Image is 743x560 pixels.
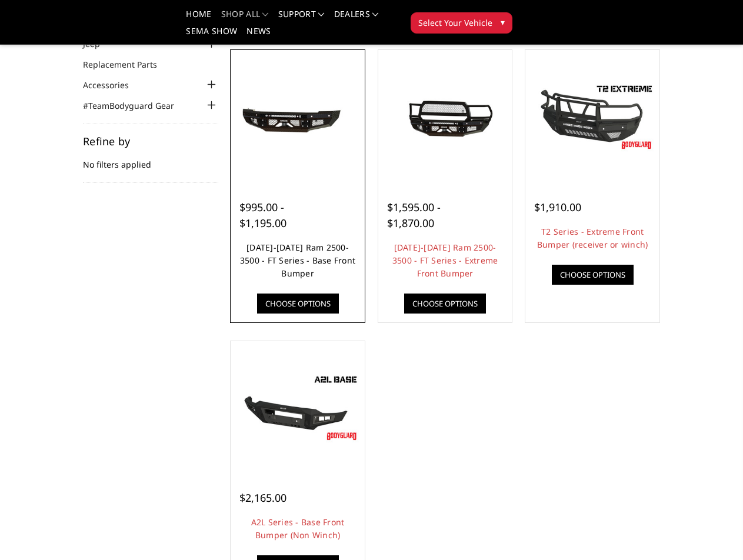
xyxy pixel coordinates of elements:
a: News [246,27,271,44]
a: Choose Options [552,265,634,285]
span: $2,165.00 [239,491,286,505]
iframe: Chat Widget [684,504,743,560]
span: $1,910.00 [534,200,581,214]
button: Select Your Vehicle [411,12,512,34]
a: A2L Series - Base Front Bumper (Non Winch) [251,516,345,541]
span: $995.00 - $1,195.00 [239,200,286,230]
a: T2 Series - Extreme Front Bumper (receiver or winch) T2 Series - Extreme Front Bumper (receiver o... [528,53,657,181]
a: A2L Series - Base Front Bumper (Non Winch) A2L Series - Base Front Bumper (Non Winch) [234,344,362,472]
div: No filters applied [83,136,218,183]
a: 2010-2018 Ram 2500-3500 - FT Series - Extreme Front Bumper 2010-2018 Ram 2500-3500 - FT Series - ... [381,53,509,181]
a: [DATE]-[DATE] Ram 2500-3500 - FT Series - Extreme Front Bumper [392,242,498,279]
a: SEMA Show [186,27,237,44]
h5: Refine by [83,136,218,146]
a: 2010-2018 Ram 2500-3500 - FT Series - Base Front Bumper 2010-2018 Ram 2500-3500 - FT Series - Bas... [234,53,362,181]
a: Dealers [334,10,379,27]
a: #TeamBodyguard Gear [83,99,189,112]
a: Choose Options [404,294,486,314]
img: 2010-2018 Ram 2500-3500 - FT Series - Base Front Bumper [234,88,362,146]
a: [DATE]-[DATE] Ram 2500-3500 - FT Series - Base Front Bumper [240,242,355,279]
img: T2 Series - Extreme Front Bumper (receiver or winch) [528,81,657,153]
span: $1,595.00 - $1,870.00 [387,200,441,230]
span: Select Your Vehicle [418,16,492,29]
a: shop all [221,10,269,27]
a: Choose Options [257,294,339,314]
a: T2 Series - Extreme Front Bumper (receiver or winch) [537,226,648,250]
a: Accessories [83,79,144,91]
img: A2L Series - Base Front Bumper (Non Winch) [234,372,362,444]
a: Home [186,10,211,27]
a: Replacement Parts [83,58,172,71]
span: ▾ [501,16,505,28]
img: 2010-2018 Ram 2500-3500 - FT Series - Extreme Front Bumper [381,88,509,146]
a: Support [278,10,325,27]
